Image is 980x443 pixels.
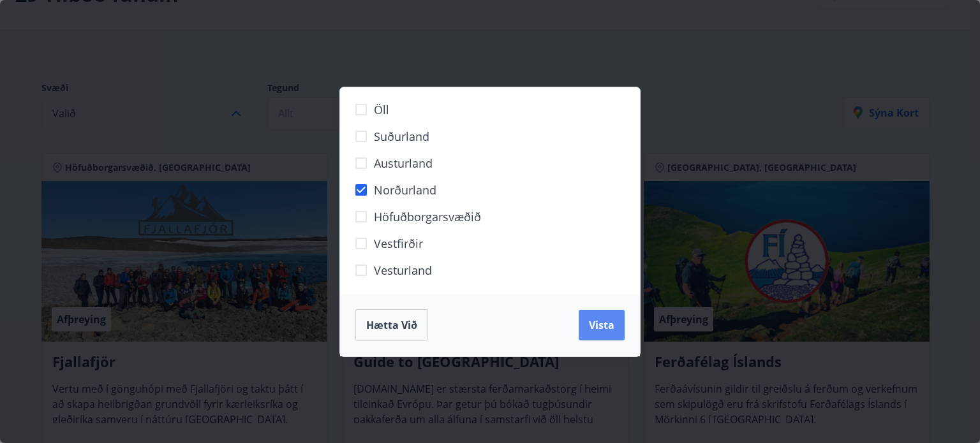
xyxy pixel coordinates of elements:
[374,208,481,225] span: Höfuðborgarsvæðið
[366,318,417,332] span: Hætta við
[579,310,625,340] button: Vista
[374,155,433,171] span: Austurland
[374,235,423,252] span: Vestfirðir
[374,182,436,198] span: Norðurland
[589,318,614,332] span: Vista
[355,309,428,341] button: Hætta við
[374,101,389,118] span: Öll
[374,128,429,145] span: Suðurland
[374,262,432,279] span: Vesturland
